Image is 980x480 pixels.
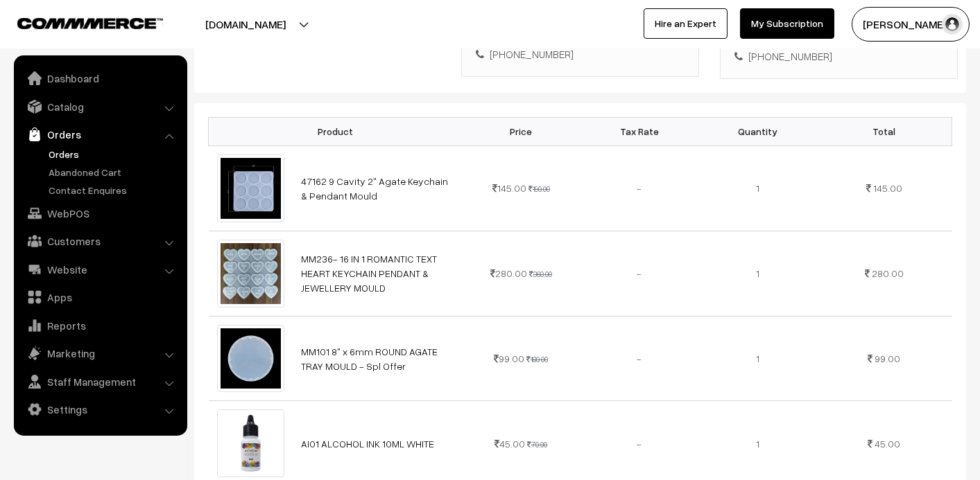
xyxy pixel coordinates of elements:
[17,122,182,147] a: Orders
[644,8,728,39] a: Hire an Expert
[45,147,182,161] a: Orders
[756,267,759,279] span: 1
[526,355,548,364] strike: 180.00
[490,267,527,279] span: 280.00
[756,353,759,364] span: 1
[492,182,526,194] span: 145.00
[157,7,334,42] button: [DOMAIN_NAME]
[17,313,182,338] a: Reports
[17,94,182,119] a: Catalog
[875,353,901,364] span: 99.00
[734,48,943,64] div: [PHONE_NUMBER]
[301,346,438,372] a: MM101 8" x 6mm ROUND AGATE TRAY MOULD - Spl Offer
[817,117,952,145] th: Total
[45,165,182,179] a: Abandoned Cart
[217,409,285,477] img: 1700129616977-280645632.png
[17,341,182,366] a: Marketing
[217,240,285,308] img: 1701254283281-141343957.png
[45,183,182,197] a: Contact Enquires
[17,257,182,282] a: Website
[698,117,817,145] th: Quantity
[301,253,437,294] a: MM236- 16 IN 1 ROMANTIC TEXT HEART KEYCHAIN PENDANT & JEWELLERY MOULD
[301,175,448,202] a: 47162 9 Cavity 2" Agate Keychain & Pendant Mould
[17,201,182,226] a: WebPOS
[756,438,759,450] span: 1
[17,285,182,310] a: Apps
[495,438,525,450] span: 45.00
[872,267,904,279] span: 280.00
[476,46,685,62] div: [PHONE_NUMBER]
[17,18,163,28] img: COMMMERCE
[494,353,524,364] span: 99.00
[529,269,552,278] strike: 360.00
[580,145,698,231] td: -
[580,316,698,401] td: -
[873,182,902,194] span: 145.00
[528,184,550,193] strike: 190.00
[17,369,182,394] a: Staff Management
[17,66,182,91] a: Dashboard
[17,397,182,422] a: Settings
[462,117,581,145] th: Price
[580,231,698,316] td: -
[301,438,434,450] a: AI01 ALCOHOL INK 10ML WHITE
[852,7,970,42] button: [PERSON_NAME]…
[580,117,698,145] th: Tax Rate
[942,14,963,35] img: user
[756,182,759,194] span: 1
[527,440,547,449] strike: 70.00
[209,117,462,145] th: Product
[17,14,139,30] a: COMMMERCE
[17,229,182,254] a: Customers
[217,154,285,222] img: v6dskd6t.png
[740,8,834,39] a: My Subscription
[875,438,901,450] span: 45.00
